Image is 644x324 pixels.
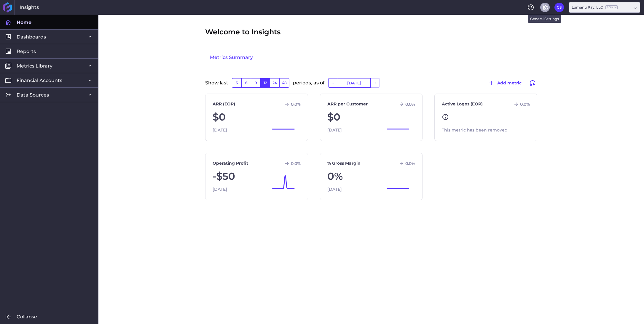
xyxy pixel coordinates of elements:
[327,110,415,125] div: $0
[485,78,524,88] button: Add metric
[511,102,530,107] div: 0.0 %
[205,27,280,37] span: Welcome to Insights
[241,78,251,88] button: 6
[17,34,46,40] span: Dashboards
[572,5,618,10] div: Lumanu Pay, LLC
[205,78,537,94] div: Show last periods, as of
[526,3,535,12] button: Help
[396,161,415,166] div: 0.0 %
[17,63,52,69] span: Metrics Library
[569,2,640,13] div: Dropdown select
[260,78,270,88] button: 12
[213,101,235,107] a: ARR (EOP)
[396,102,415,107] div: 0.0 %
[327,160,361,166] a: % Gross Margin
[442,127,530,133] div: This metric has been removed
[213,160,248,166] a: Operating Profit
[327,169,415,184] div: 0%
[605,5,618,9] ins: Admin
[17,19,31,25] span: Home
[17,92,49,98] span: Data Sources
[270,78,279,88] button: 24
[282,161,301,166] div: 0.0 %
[205,49,258,66] a: Metrics Summary
[17,77,62,84] span: Financial Accounts
[279,78,289,88] button: 48
[17,314,37,320] span: Collapse
[328,78,338,88] button: -
[327,101,368,107] a: ARR per Customer
[213,169,301,184] div: -$50
[442,101,483,107] a: Active Logos (EOP)
[338,78,370,87] input: Select Date
[232,78,241,88] button: 3
[282,102,301,107] div: 0.0 %
[213,110,301,125] div: $0
[554,3,564,12] button: User Menu
[17,48,36,54] span: Reports
[251,78,260,88] button: 9
[540,3,550,12] button: General Settings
